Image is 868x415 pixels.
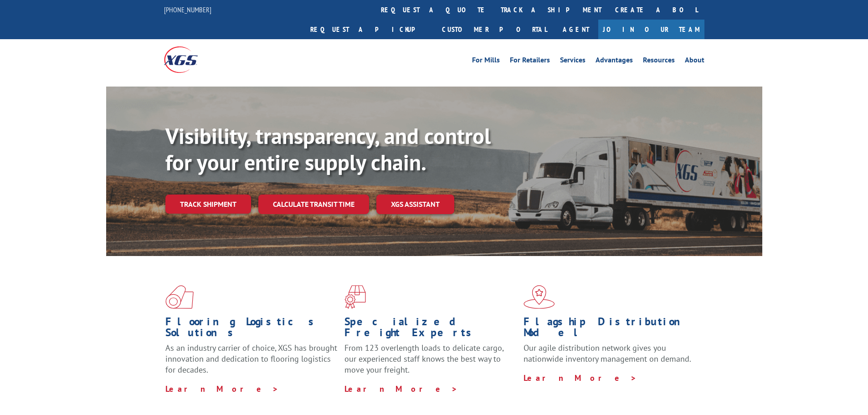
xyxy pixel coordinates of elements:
b: Visibility, transparency, and control for your entire supply chain. [165,122,491,176]
h1: Specialized Freight Experts [344,316,517,343]
img: xgs-icon-focused-on-flooring-red [344,285,366,309]
a: For Mills [472,56,500,67]
img: xgs-icon-flagship-distribution-model-red [524,285,555,309]
a: Services [560,56,586,67]
a: Track shipment [165,195,251,214]
a: Calculate transit time [258,195,369,214]
h1: Flooring Logistics Solutions [165,316,338,343]
a: Learn More > [344,384,458,394]
a: Learn More > [165,384,279,394]
img: xgs-icon-total-supply-chain-intelligence-red [165,285,194,309]
a: Resources [643,56,675,67]
a: About [685,56,704,67]
h1: Flagship Distribution Model [524,316,696,343]
span: As an industry carrier of choice, XGS has brought innovation and dedication to flooring logistics... [165,343,337,375]
a: Request a pickup [303,20,435,39]
a: XGS ASSISTANT [376,195,454,214]
a: [PHONE_NUMBER] [164,5,211,14]
a: Agent [554,20,598,39]
a: Join Our Team [598,20,704,39]
a: Learn More > [524,373,637,383]
span: Our agile distribution network gives you nationwide inventory management on demand. [524,343,691,364]
p: From 123 overlength loads to delicate cargo, our experienced staff knows the best way to move you... [344,343,517,383]
a: Customer Portal [435,20,554,39]
a: For Retailers [510,56,550,67]
a: Advantages [596,56,633,67]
